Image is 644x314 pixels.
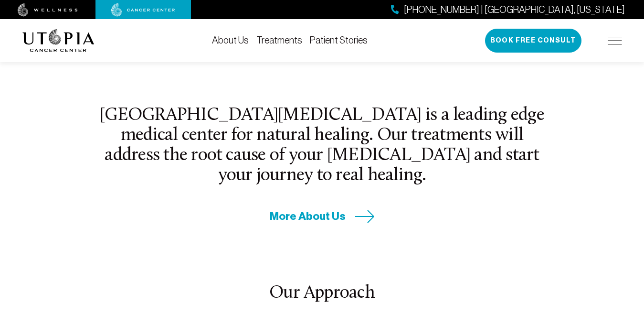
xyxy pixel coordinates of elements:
img: cancer center [111,3,175,17]
a: Patient Stories [310,35,368,45]
span: More About Us [270,209,346,224]
span: [PHONE_NUMBER] | [GEOGRAPHIC_DATA], [US_STATE] [404,3,625,17]
img: icon-hamburger [608,37,622,44]
a: Treatments [256,35,302,45]
img: wellness [18,3,78,17]
a: [PHONE_NUMBER] | [GEOGRAPHIC_DATA], [US_STATE] [391,3,625,17]
img: logo [22,29,95,52]
button: Book Free Consult [485,29,581,53]
h2: [GEOGRAPHIC_DATA][MEDICAL_DATA] is a leading edge medical center for natural healing. Our treatme... [99,106,546,186]
a: More About Us [270,209,375,224]
a: About Us [212,35,249,45]
h2: Our Approach [48,283,596,303]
